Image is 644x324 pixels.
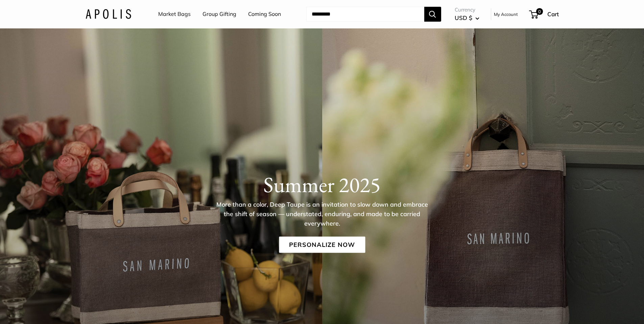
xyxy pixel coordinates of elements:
img: Apolis [86,9,131,19]
input: Search... [306,7,424,22]
a: Group Gifting [202,9,236,19]
a: Market Bags [158,9,191,19]
p: More than a color, Deep Taupe is an invitation to slow down and embrace the shift of season — und... [212,200,432,228]
span: 0 [536,8,543,15]
span: Currency [455,5,479,15]
a: Personalize Now [279,236,365,253]
a: 0 Cart [530,9,559,20]
a: My Account [494,10,518,18]
span: Cart [547,10,559,18]
span: USD $ [455,14,472,21]
h1: Summer 2025 [86,171,559,197]
button: Search [424,7,441,22]
a: Coming Soon [248,9,281,19]
button: USD $ [455,13,479,23]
